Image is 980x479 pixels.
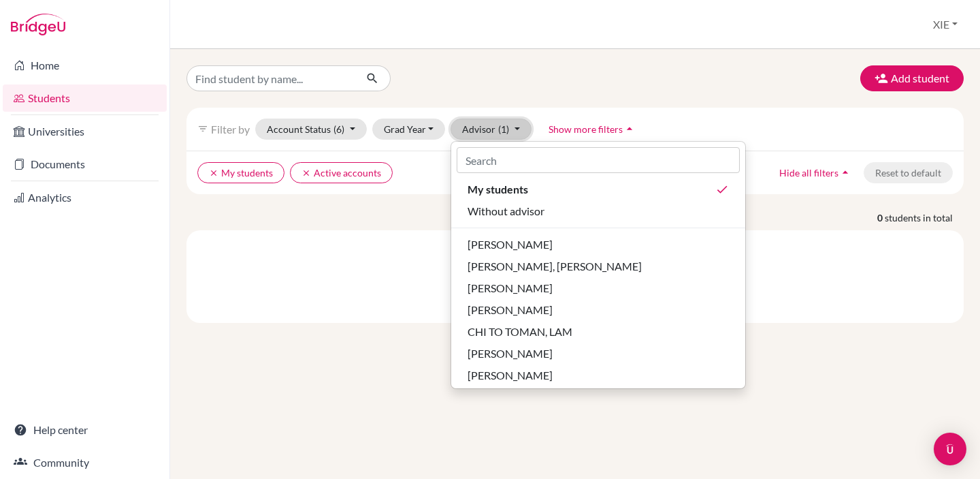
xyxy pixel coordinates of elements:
[197,162,284,183] button: clearMy students
[549,123,623,135] span: Show more filters
[468,258,642,275] span: [PERSON_NAME], [PERSON_NAME]
[498,123,509,135] span: (1)
[885,211,964,225] span: students in total
[255,119,367,140] button: Account Status(6)
[209,168,218,178] i: clear
[838,166,852,179] i: arrow_drop_up
[468,345,553,362] span: [PERSON_NAME]
[3,449,167,476] a: Community
[779,167,838,179] span: Hide all filters
[3,118,167,145] a: Universities
[715,183,729,196] i: done
[864,162,953,183] button: Reset to default
[457,147,740,173] input: Search
[451,119,532,140] button: Advisor(1)
[451,321,745,343] button: CHI TO TOMAN, LAM
[451,179,745,200] button: My studentsdone
[468,367,553,384] span: [PERSON_NAME]
[468,280,553,296] span: [PERSON_NAME]
[197,123,208,134] i: filter_list
[11,14,65,35] img: Bridge-U
[3,151,167,178] a: Documents
[451,141,746,389] div: Advisor(1)
[451,234,745,256] button: [PERSON_NAME]
[451,365,745,386] button: [PERSON_NAME]
[301,168,311,178] i: clear
[860,65,964,91] button: Add student
[3,416,167,444] a: Help center
[468,181,528,198] span: My students
[211,123,250,136] span: Filter by
[451,343,745,365] button: [PERSON_NAME]
[468,324,572,340] span: CHI TO TOMAN, LAM
[451,299,745,321] button: [PERSON_NAME]
[451,277,745,299] button: [PERSON_NAME]
[468,302,553,318] span: [PERSON_NAME]
[451,256,745,277] button: [PERSON_NAME], [PERSON_NAME]
[333,123,344,135] span: (6)
[623,122,636,136] i: arrow_drop_up
[3,84,167,112] a: Students
[768,162,864,183] button: Hide all filtersarrow_drop_up
[3,52,167,79] a: Home
[186,65,355,91] input: Find student by name...
[927,12,964,37] button: XIE
[451,200,745,222] button: Without advisor
[290,162,393,183] button: clearActive accounts
[537,119,648,140] button: Show more filtersarrow_drop_up
[372,119,446,140] button: Grad Year
[877,211,885,225] strong: 0
[934,433,966,465] div: Open Intercom Messenger
[468,203,544,219] span: Without advisor
[468,236,553,253] span: [PERSON_NAME]
[3,184,167,211] a: Analytics
[197,268,953,285] div: There are no students that match the filters applied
